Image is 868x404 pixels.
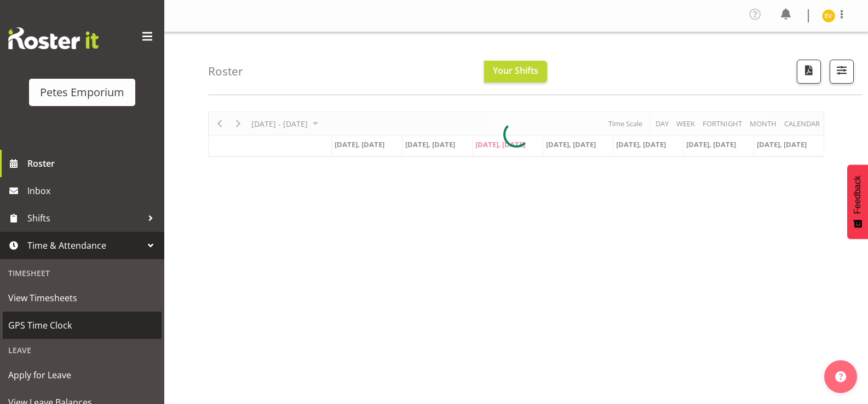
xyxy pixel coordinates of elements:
[8,367,156,383] span: Apply for Leave
[8,317,156,333] span: GPS Time Clock
[8,27,99,49] img: Rosterit website logo
[835,371,846,382] img: help-xxl-2.png
[8,290,156,306] span: View Timesheets
[27,237,142,254] span: Time & Attendance
[830,60,854,84] button: Filter Shifts
[27,210,142,226] span: Shifts
[484,61,547,83] button: Your Shifts
[208,65,243,78] h4: Roster
[3,339,162,361] div: Leave
[3,284,162,312] a: View Timesheets
[797,60,821,84] button: Download a PDF of the roster according to the set date range.
[27,155,159,172] span: Roster
[40,84,124,101] div: Petes Emporium
[3,312,162,339] a: GPS Time Clock
[3,361,162,389] a: Apply for Leave
[847,165,868,239] button: Feedback - Show survey
[493,65,538,77] span: Your Shifts
[822,9,835,22] img: eva-vailini10223.jpg
[853,175,863,214] span: Feedback
[3,262,162,284] div: Timesheet
[27,183,159,199] span: Inbox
